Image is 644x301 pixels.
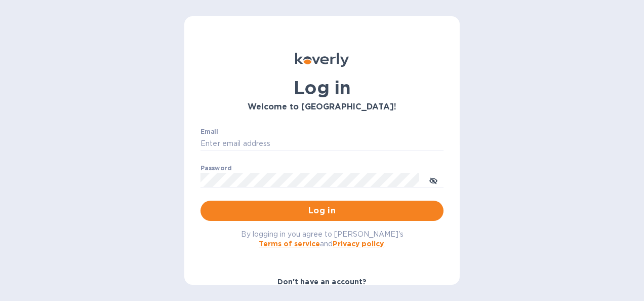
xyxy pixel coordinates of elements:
[423,170,444,190] button: toggle password visibility
[209,205,435,217] span: Log in
[200,77,444,98] h1: Log in
[200,136,444,152] input: Enter email address
[200,165,231,171] label: Password
[333,240,384,248] a: Privacy policy
[277,278,367,286] b: Don't have an account?
[295,53,349,67] img: Koverly
[200,201,444,221] button: Log in
[200,102,444,112] h3: Welcome to [GEOGRAPHIC_DATA]!
[200,129,218,135] label: Email
[259,240,320,248] a: Terms of service
[241,230,404,248] span: By logging in you agree to [PERSON_NAME]'s and .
